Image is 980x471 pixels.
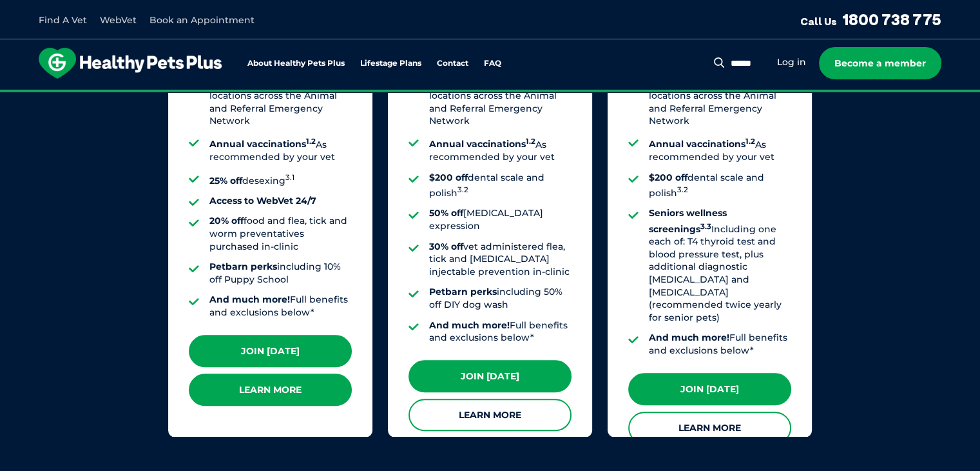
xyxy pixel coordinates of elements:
[189,374,352,406] a: Learn More
[526,137,535,146] sup: 1.2
[39,14,87,26] a: Find A Vet
[306,137,316,146] sup: 1.2
[429,286,497,297] strong: Petbarn perks
[209,174,242,186] strong: 25% off
[700,221,711,230] sup: 3.3
[360,59,421,68] a: Lifestage Plans
[649,332,729,343] strong: And much more!
[149,14,255,26] a: Book an Appointment
[628,373,791,405] a: Join [DATE]
[249,90,731,102] span: Proactive, preventative wellness program designed to keep your pet healthier and happier for longer
[819,47,941,79] a: Become a member
[649,138,755,150] strong: Annual vaccinations
[209,215,352,253] li: food and flea, tick and worm preventatives purchased in-clinic
[247,59,345,68] a: About Healthy Pets Plus
[429,319,510,331] strong: And much more!
[100,14,137,26] a: WebVet
[39,48,222,79] img: hpp-logo
[628,412,791,444] a: Learn More
[209,195,316,206] strong: Access to WebVet 24/7
[209,172,352,187] li: desexing
[649,135,791,164] li: As recommended by your vet
[777,56,806,68] a: Log in
[484,59,501,68] a: FAQ
[745,137,755,146] sup: 1.2
[429,207,463,219] strong: 50% off
[429,207,572,232] li: [MEDICAL_DATA] expression
[649,172,687,183] strong: $200 off
[209,135,352,164] li: As recommended by your vet
[429,319,572,345] li: Full benefits and exclusions below*
[649,207,791,324] li: Including one each of: T4 thyroid test and blood pressure test, plus additional diagnostic [MEDIC...
[677,185,688,194] sup: 3.2
[209,261,352,286] li: including 10% off Puppy School
[429,135,572,164] li: As recommended by your vet
[649,172,791,200] li: dental scale and polish
[649,332,791,357] li: Full benefits and exclusions below*
[429,241,572,279] li: vet administered flea, tick and [MEDICAL_DATA] injectable prevention in-clinic
[209,294,352,319] li: Full benefits and exclusions below*
[209,138,316,150] strong: Annual vaccinations
[457,185,468,194] sup: 3.2
[800,10,941,29] a: Call Us1800 738 775
[285,173,294,182] sup: 3.1
[437,59,468,68] a: Contact
[800,15,837,28] span: Call Us
[429,172,468,183] strong: $200 off
[429,138,535,150] strong: Annual vaccinations
[189,335,352,367] a: Join [DATE]
[429,286,572,311] li: including 50% off DIY dog wash
[209,294,290,305] strong: And much more!
[429,172,572,200] li: dental scale and polish
[209,261,277,272] strong: Petbarn perks
[408,360,572,392] a: Join [DATE]
[209,215,244,226] strong: 20% off
[649,207,727,234] strong: Seniors wellness screenings
[711,56,727,69] button: Search
[408,399,572,431] a: Learn More
[429,241,463,252] strong: 30% off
